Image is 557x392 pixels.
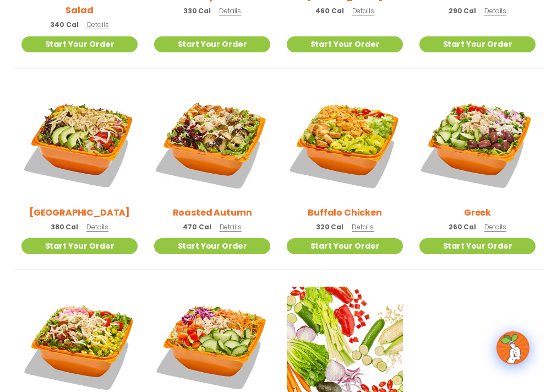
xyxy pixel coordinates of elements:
[21,36,138,52] a: Start Your Order
[219,6,241,15] span: Details
[287,238,403,254] a: Start Your Order
[464,206,491,219] h2: Greek
[484,6,506,15] span: Details
[51,222,78,232] span: 380 Cal
[86,222,108,232] span: Details
[449,222,476,232] span: 260 Cal
[220,222,242,232] span: Details
[308,206,382,219] h2: Buffalo Chicken
[287,36,403,52] a: Start Your Order
[352,222,374,232] span: Details
[21,238,138,254] a: Start Your Order
[29,206,130,219] h2: [GEOGRAPHIC_DATA]
[419,238,536,254] a: Start Your Order
[498,332,528,363] img: wpChatIcon
[173,206,252,219] h2: Roasted Autumn
[449,6,476,16] span: 290 Cal
[352,6,374,15] span: Details
[154,36,270,52] a: Start Your Order
[154,85,270,201] img: Product photo for Roasted Autumn Salad
[50,20,78,30] span: 340 Cal
[154,238,270,254] a: Start Your Order
[484,222,506,232] span: Details
[287,85,403,201] img: Product photo for Buffalo Chicken Salad
[21,85,138,201] img: Product photo for BBQ Ranch Salad
[316,222,343,232] span: 320 Cal
[87,20,109,29] span: Details
[419,36,536,52] a: Start Your Order
[183,6,211,16] span: 330 Cal
[419,85,536,201] img: Product photo for Greek Salad
[315,6,343,16] span: 460 Cal
[183,222,211,232] span: 470 Cal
